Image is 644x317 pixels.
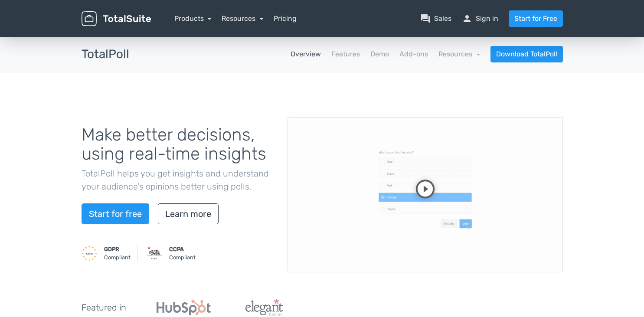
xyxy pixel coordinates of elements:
a: Overview [291,49,321,59]
h5: Featured in [82,303,126,312]
small: Compliant [104,245,131,261]
h3: TotalPoll [82,48,129,61]
img: ElegantThemes [245,299,283,316]
img: Hubspot [157,300,211,315]
a: Learn more [158,203,219,224]
a: Features [331,49,360,59]
a: Resources [438,50,480,58]
span: person [462,13,472,24]
strong: GDPR [104,246,119,252]
a: question_answerSales [420,13,451,24]
a: Download TotalPoll [490,46,563,62]
a: Start for Free [509,10,563,27]
a: personSign in [462,13,498,24]
a: Start for free [82,203,149,224]
small: Compliant [169,245,196,261]
h1: Make better decisions, using real-time insights [82,125,275,163]
p: TotalPoll helps you get insights and understand your audience's opinions better using polls. [82,167,275,193]
img: TotalSuite for WordPress [82,11,151,26]
img: GDPR [82,245,97,261]
span: question_answer [420,13,431,24]
strong: CCPA [169,246,184,252]
a: Resources [222,14,263,23]
a: Demo [370,49,389,59]
a: Add-ons [399,49,428,59]
a: Pricing [274,13,297,24]
img: CCPA [147,245,162,261]
a: Products [174,14,212,23]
